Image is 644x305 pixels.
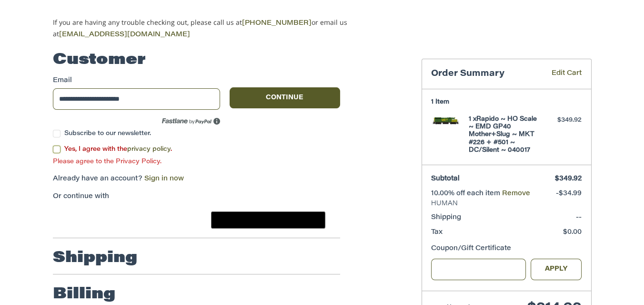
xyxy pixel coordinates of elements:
[538,69,582,80] a: Edit Cart
[144,176,184,182] a: Sign in now
[431,199,582,209] span: HUMAN
[59,32,190,38] a: [EMAIL_ADDRESS][DOMAIN_NAME]
[544,116,582,125] div: $349.92
[531,259,582,280] button: Apply
[53,192,340,202] p: Or continue with
[431,176,460,182] span: Subtotal
[53,76,221,86] label: Email
[53,17,377,40] p: If you are having any trouble checking out, please call us at or email us at
[502,190,530,197] a: Remove
[211,211,325,229] button: Google Pay
[431,98,582,106] h3: 1 Item
[127,146,171,152] a: privacy policy
[242,20,312,27] a: [PHONE_NUMBER]
[64,146,172,152] span: Yes, I agree with the .
[431,69,538,80] h3: Order Summary
[556,190,582,197] span: -$34.99
[53,249,137,268] h2: Shipping
[431,259,526,280] input: Gift Certificate or Coupon Code
[555,176,582,182] span: $349.92
[230,87,340,108] button: Continue
[563,229,582,236] span: $0.00
[53,174,340,184] p: Already have an account?
[64,130,151,137] span: Subscribe to our newsletter.
[131,211,202,229] iframe: PayPal-paylater
[469,116,542,154] h4: 1 x Rapido ~ HO Scale ~ EMD GP40 Mother+Slug ~ MKT #226 + #501 ~ DC/Silent ~ 040017
[53,51,146,70] h2: Customer
[431,229,443,236] span: Tax
[53,158,340,166] label: Please agree to the Privacy Policy.
[431,214,461,221] span: Shipping
[53,285,115,304] h2: Billing
[576,214,582,221] span: --
[431,244,582,254] div: Coupon/Gift Certificate
[50,211,121,229] iframe: PayPal-paypal
[431,190,502,197] span: 10.00% off each item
